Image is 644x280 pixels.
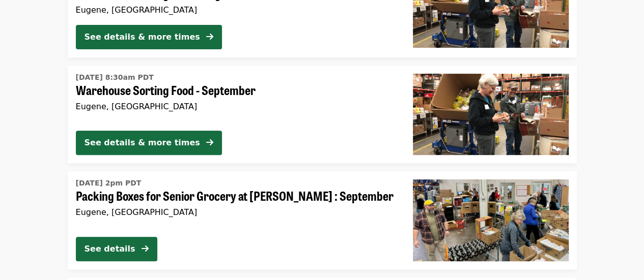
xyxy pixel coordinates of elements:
[76,25,222,49] button: See details & more times
[76,178,142,189] time: [DATE] 2pm PDT
[68,171,577,269] a: See details for "Packing Boxes for Senior Grocery at Bailey Hill : September"
[76,83,397,98] span: Warehouse Sorting Food - September
[76,131,222,155] button: See details & more times
[76,72,154,83] time: [DATE] 8:30am PDT
[76,237,157,261] button: See details
[76,5,397,15] div: Eugene, [GEOGRAPHIC_DATA]
[85,243,135,255] div: See details
[76,207,397,217] div: Eugene, [GEOGRAPHIC_DATA]
[413,74,569,155] img: Warehouse Sorting Food - September organized by FOOD For Lane County
[85,31,200,43] div: See details & more times
[206,138,213,147] i: arrow-right icon
[76,102,397,111] div: Eugene, [GEOGRAPHIC_DATA]
[142,244,149,254] i: arrow-right icon
[413,179,569,261] img: Packing Boxes for Senior Grocery at Bailey Hill : September organized by FOOD For Lane County
[76,189,397,203] span: Packing Boxes for Senior Grocery at [PERSON_NAME] : September
[85,137,200,149] div: See details & more times
[68,66,577,163] a: See details for "Warehouse Sorting Food - September"
[206,32,213,42] i: arrow-right icon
